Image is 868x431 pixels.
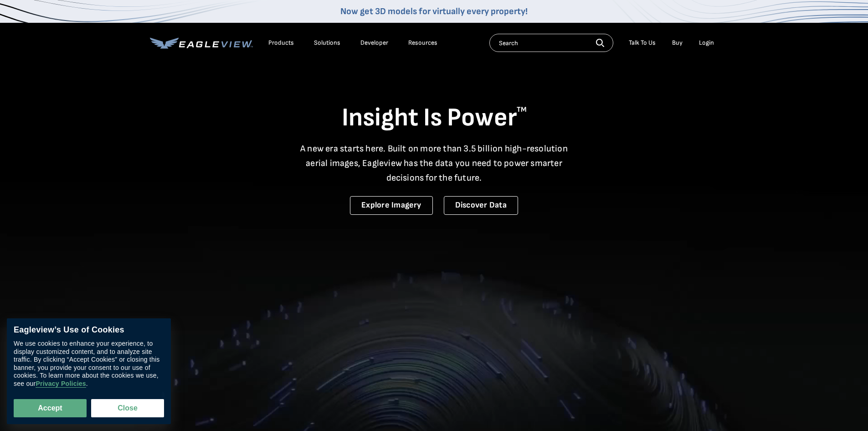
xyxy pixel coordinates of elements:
[444,196,518,215] a: Discover Data
[629,39,656,47] div: Talk To Us
[672,39,683,47] a: Buy
[517,105,527,114] sup: TM
[150,102,719,134] h1: Insight Is Power
[489,34,613,52] input: Search
[14,340,164,388] div: We use cookies to enhance your experience, to display customized content, and to analyze site tra...
[268,39,294,47] div: Products
[14,325,164,335] div: Eagleview’s Use of Cookies
[91,399,164,417] button: Close
[314,39,340,47] div: Solutions
[350,196,433,215] a: Explore Imagery
[699,39,714,47] div: Login
[340,6,528,17] a: Now get 3D models for virtually every property!
[360,39,388,47] a: Developer
[14,399,87,417] button: Accept
[295,141,574,185] p: A new era starts here. Built on more than 3.5 billion high-resolution aerial images, Eagleview ha...
[36,380,86,388] a: Privacy Policies
[408,39,437,47] div: Resources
